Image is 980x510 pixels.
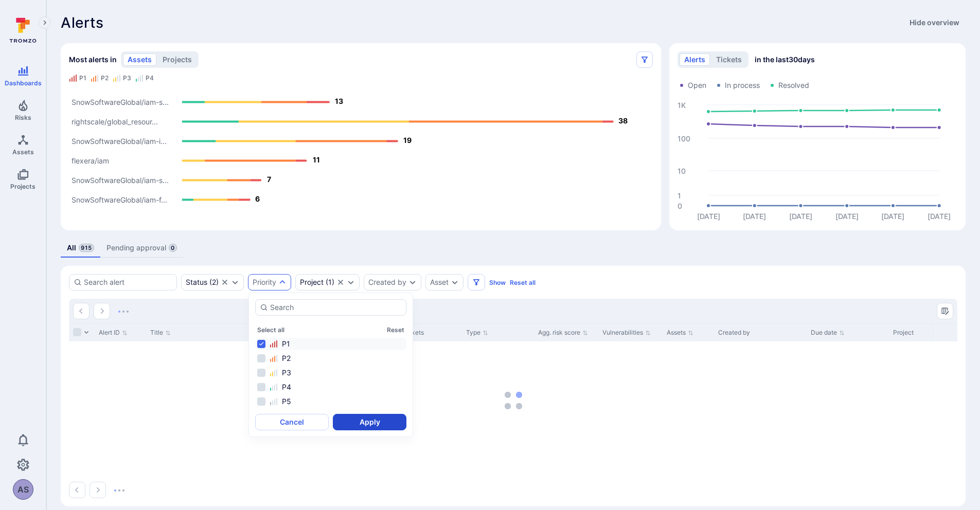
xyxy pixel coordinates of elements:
[186,278,219,286] div: ( 2 )
[79,244,94,252] span: 915
[402,328,458,337] div: Tickets
[13,479,33,500] button: AS
[69,54,117,65] span: Most alerts in
[688,80,706,90] span: Open
[146,74,154,82] div: P4
[510,279,536,286] button: Reset all
[678,166,686,175] text: 10
[72,176,169,185] text: SnowSoftwareGlobal/iam-s...
[278,278,287,286] button: Expand dropdown
[101,74,109,82] div: P2
[333,414,406,430] button: Apply
[408,278,417,286] button: Expand dropdown
[347,278,355,286] button: Expand dropdown
[114,489,124,491] img: Loading...
[669,43,966,230] div: Alerts/Tickets trend
[489,279,506,286] button: Show
[270,368,404,378] div: P3
[300,278,324,286] div: Project
[466,329,488,337] button: Sort by Type
[678,100,686,109] text: 1K
[61,14,104,31] h1: Alerts
[221,278,229,286] button: Clear selection
[882,212,905,221] text: [DATE]
[678,134,690,142] text: 100
[718,328,803,337] div: Created by
[678,201,682,210] text: 0
[811,329,845,337] button: Sort by Due date
[100,239,183,258] a: Pending approval
[270,382,404,392] div: P4
[61,239,100,258] a: All
[680,53,710,66] button: alerts
[72,157,109,166] text: flexera/iam
[403,136,412,145] text: 19
[181,274,244,290] div: open, in process
[41,19,48,27] i: Expand navigation menu
[538,329,588,337] button: Sort by Agg. risk score
[72,137,167,146] text: SnowSoftwareGlobal/iam-i...
[430,278,449,286] button: Asset
[256,195,260,204] text: 6
[937,303,953,319] button: Manage columns
[99,329,128,337] button: Sort by Alert ID
[253,278,276,286] button: Priority
[90,482,106,498] button: Go to the next page
[602,329,651,337] button: Sort by Vulnerabilities
[313,156,320,165] text: 11
[468,274,485,290] button: Filters
[186,278,219,286] button: Status(2)
[336,278,345,286] button: Clear selection
[667,329,693,337] button: Sort by Assets
[835,212,859,221] text: [DATE]
[335,97,343,106] text: 13
[13,479,33,500] div: Achintya Singh
[84,277,172,287] input: Search alert
[270,302,402,313] input: Search
[72,196,167,205] text: SnowSoftwareGlobal/iam-f...
[150,329,171,337] button: Sort by Title
[123,74,131,82] div: P3
[118,311,129,313] img: Loading...
[270,353,404,363] div: P2
[12,148,34,156] span: Assets
[743,212,767,221] text: [DATE]
[928,212,951,221] text: [DATE]
[231,278,239,286] button: Expand dropdown
[387,326,404,334] button: Reset
[789,212,812,221] text: [DATE]
[79,74,86,82] div: P1
[255,299,406,430] div: autocomplete options
[451,278,459,286] button: Expand dropdown
[72,98,169,107] text: SnowSoftwareGlobal/iam-s...
[94,303,110,319] button: Go to the next page
[270,339,404,349] div: P1
[158,53,197,66] button: projects
[678,191,681,199] text: 1
[72,118,158,127] text: rightscale/global_resour...
[39,16,51,29] button: Expand navigation menu
[300,278,334,286] button: Project(1)
[5,79,42,87] span: Dashboards
[697,212,720,221] text: [DATE]
[270,396,404,407] div: P5
[73,303,90,319] button: Go to the previous page
[186,278,207,286] div: Status
[903,14,966,31] button: Hide overview
[725,80,760,90] span: In process
[267,175,271,184] text: 7
[295,274,360,290] div: platform-data-services
[255,414,329,430] button: Cancel
[69,482,85,498] button: Go to the previous page
[69,86,653,215] svg: Alerts Bar
[10,183,35,190] span: Projects
[15,114,31,121] span: Risks
[257,326,284,334] button: Select all
[618,117,628,125] text: 38
[711,53,746,66] button: tickets
[368,278,406,286] button: Created by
